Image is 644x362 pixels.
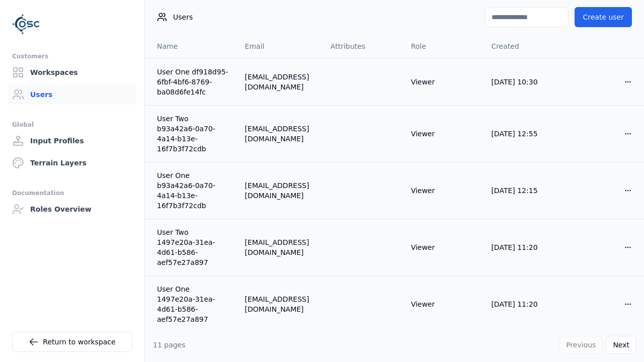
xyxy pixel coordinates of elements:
[323,34,403,58] th: Attributes
[491,77,555,87] div: [DATE] 10:30
[8,199,136,219] a: Roles Overview
[245,294,314,314] div: [EMAIL_ADDRESS][DOMAIN_NAME]
[575,7,632,27] button: Create user
[491,129,555,139] div: [DATE] 12:55
[245,237,314,257] div: [EMAIL_ADDRESS][DOMAIN_NAME]
[157,227,229,267] a: User Two 1497e20a-31ea-4d61-b586-aef57e27a897
[145,34,237,58] th: Name
[491,186,555,196] div: [DATE] 12:15
[12,119,132,131] div: Global
[8,131,136,151] a: Input Profiles
[157,67,229,97] a: User One df918d95-6fbf-4bf6-8769-ba08d6fe14fc
[12,10,40,38] img: Logo
[245,72,314,92] div: [EMAIL_ADDRESS][DOMAIN_NAME]
[157,284,229,324] a: User One 1497e20a-31ea-4d61-b586-aef57e27a897
[606,336,636,354] button: Next
[8,153,136,173] a: Terrain Layers
[411,186,475,196] div: Viewer
[157,170,229,211] a: User One b93a42a6-0a70-4a14-b13e-16f7b3f72cdb
[411,299,475,309] div: Viewer
[245,124,314,144] div: [EMAIL_ADDRESS][DOMAIN_NAME]
[12,332,132,352] a: Return to workspace
[237,34,323,58] th: Email
[403,34,484,58] th: Role
[491,299,555,309] div: [DATE] 11:20
[12,50,132,62] div: Customers
[12,187,132,199] div: Documentation
[8,62,136,82] a: Workspaces
[491,242,555,252] div: [DATE] 11:20
[411,129,475,139] div: Viewer
[157,114,229,154] a: User Two b93a42a6-0a70-4a14-b13e-16f7b3f72cdb
[173,12,193,22] span: Users
[153,341,186,349] span: 11 pages
[245,180,314,201] div: [EMAIL_ADDRESS][DOMAIN_NAME]
[483,34,563,58] th: Created
[411,77,475,87] div: Viewer
[8,84,136,105] a: Users
[411,242,475,252] div: Viewer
